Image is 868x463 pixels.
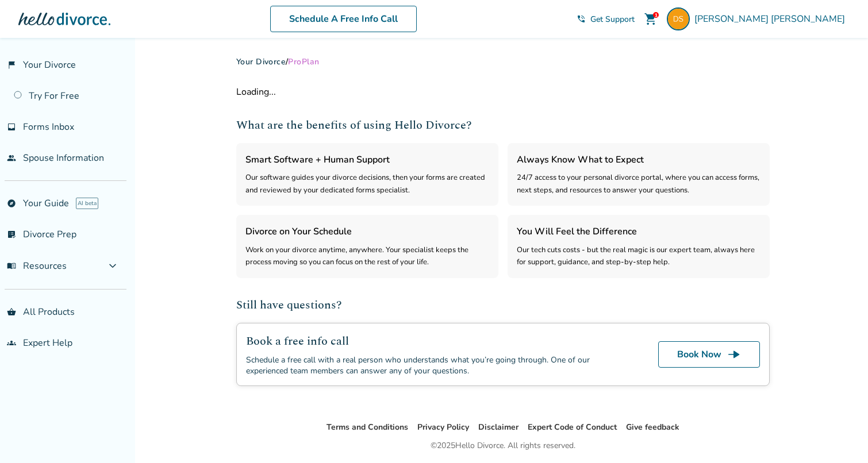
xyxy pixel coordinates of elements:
img: dswezey2+portal1@gmail.com [667,7,690,30]
h3: Always Know What to Expect [517,152,761,167]
div: 1 [653,12,659,18]
a: Privacy Policy [417,422,469,433]
li: Disclaimer [478,420,519,434]
span: shopping_basket [7,307,16,317]
span: Get Support [590,14,635,25]
span: Resources [7,260,67,272]
span: shopping_cart [644,12,658,26]
span: explore [7,199,16,208]
span: inbox [7,122,16,132]
span: Forms Inbox [23,121,74,133]
span: expand_more [106,259,120,273]
h3: You Will Feel the Difference [517,224,761,239]
iframe: Chat Widget [811,408,868,463]
span: phone_in_talk [577,14,586,24]
a: Expert Code of Conduct [528,422,617,433]
a: Schedule A Free Info Call [270,6,417,32]
a: Terms and Conditions [327,422,408,433]
div: © 2025 Hello Divorce. All rights reserved. [431,439,575,453]
span: groups [7,338,16,348]
a: phone_in_talkGet Support [577,14,635,25]
li: Give feedback [626,420,679,434]
h3: Divorce on Your Schedule [245,224,489,239]
span: line_end_arrow [727,348,741,361]
div: 24/7 access to your personal divorce portal, where you can access forms, next steps, and resource... [517,172,761,196]
span: flag_2 [7,60,16,70]
div: / [236,56,770,67]
span: menu_book [7,261,16,271]
h2: What are the benefits of using Hello Divorce? [236,117,770,134]
div: Work on your divorce anytime, anywhere. Your specialist keeps the process moving so you can focus... [245,244,489,269]
span: list_alt_check [7,230,16,239]
div: Our software guides your divorce decisions, then your forms are created and reviewed by your dedi... [245,172,489,196]
div: Our tech cuts costs - but the real magic is our expert team, always here for support, guidance, a... [517,244,761,269]
a: Your Divorce [236,56,286,67]
h3: Smart Software + Human Support [245,152,489,167]
span: AI beta [76,198,98,209]
h2: Book a free info call [246,333,631,350]
div: Loading... [236,86,770,98]
span: people [7,153,16,163]
h2: Still have questions? [236,296,770,314]
div: Schedule a free call with a real person who understands what you’re going through. One of our exp... [246,354,631,376]
span: Pro Plan [288,56,319,67]
span: [PERSON_NAME] [PERSON_NAME] [694,13,850,25]
a: Book Nowline_end_arrow [658,341,760,368]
